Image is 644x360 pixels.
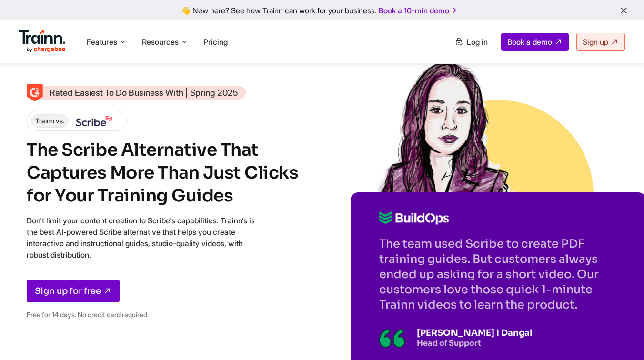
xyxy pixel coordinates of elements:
p: Don't limit your content creation to Scribe's capabilities. Trainn’s is the best AI-powered Scrib... [27,215,255,260]
iframe: Chat Widget [596,314,644,360]
img: Buildops logo [379,211,449,225]
a: Rated Easiest To Do Business With | Spring 2025 [27,86,246,100]
p: [PERSON_NAME] I Dangal [417,328,533,338]
a: Sign up for free [27,280,120,302]
div: 👋 New here? See how Trainn can work for your business. [6,6,638,15]
a: Book a demo [501,33,569,51]
span: Book a demo [507,37,552,47]
a: Pricing [203,37,228,47]
a: Book a 10-min demo [377,4,460,17]
a: Log in [449,33,493,50]
span: Resources [142,37,179,47]
p: The team used Scribe to create PDF training guides. But customers always ended up asking for a sh... [379,236,617,312]
span: Features [87,37,117,47]
p: Free for 14 days. No credit card required. [27,309,255,320]
img: Sketch of Sabina Rana from Buildops | Scribe Alternative [377,57,515,195]
span: Trainn vs. [31,114,69,128]
a: Sign up [576,33,625,51]
img: Scribe logo [76,116,112,126]
p: Head of Support [417,338,533,348]
span: Sign up [583,37,608,47]
img: Trainn Logo [19,30,66,53]
img: Illustration of a quotation mark [379,329,405,348]
span: Log in [467,37,488,47]
img: Skilljar Alternative - Trainn | High Performer - Customer Education Category [27,84,43,101]
h1: The Scribe Alternative That Captures More Than Just Clicks for Your Training Guides [27,139,303,207]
